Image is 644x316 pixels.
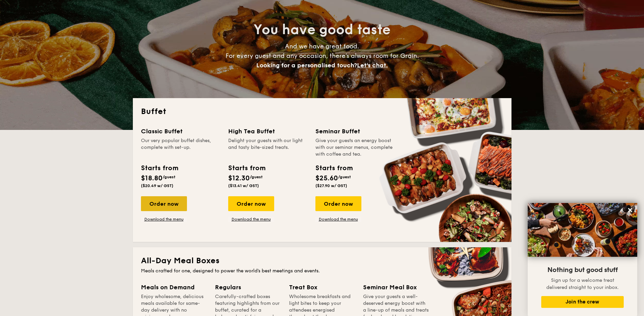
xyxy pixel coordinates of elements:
div: Seminar Meal Box [363,283,429,292]
span: $12.30 [228,174,250,182]
span: /guest [250,175,263,179]
span: Let's chat. [357,62,388,69]
span: Sign up for a welcome treat delivered straight to your inbox. [546,277,619,290]
div: Regulars [215,283,281,292]
span: $18.80 [141,174,163,182]
span: You have good taste [254,22,390,38]
div: Meals crafted for one, designed to power the world's best meetings and events. [141,268,503,274]
a: Download the menu [315,217,361,222]
div: Meals on Demand [141,283,207,292]
div: Seminar Buffet [315,127,395,136]
button: Close [625,205,636,216]
div: Classic Buffet [141,127,220,136]
div: Treat Box [289,283,355,292]
span: ($27.90 w/ GST) [315,183,347,188]
span: $25.60 [315,174,338,182]
div: Starts from [315,163,352,173]
span: And we have great food. For every guest and any occasion, there’s always room for Grain. [225,43,419,69]
span: Nothing but good stuff [547,266,618,274]
div: Give your guests an energy boost with our seminar menus, complete with coffee and tea. [315,137,395,158]
span: /guest [338,175,351,179]
a: Download the menu [228,217,274,222]
div: Order now [315,196,361,211]
a: Download the menu [141,217,187,222]
div: Order now [228,196,274,211]
h2: Buffet [141,106,503,117]
img: DSC07876-Edit02-Large.jpeg [528,203,637,257]
button: Join the crew [541,296,624,308]
span: ($20.49 w/ GST) [141,183,173,188]
div: Starts from [141,163,178,173]
div: Order now [141,196,187,211]
div: Delight your guests with our light and tasty bite-sized treats. [228,137,307,158]
div: High Tea Buffet [228,127,307,136]
span: ($13.41 w/ GST) [228,183,259,188]
span: Looking for a personalised touch? [256,62,357,69]
div: Starts from [228,163,265,173]
span: /guest [163,175,175,179]
div: Our very popular buffet dishes, complete with set-up. [141,137,220,158]
h2: All-Day Meal Boxes [141,255,503,266]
